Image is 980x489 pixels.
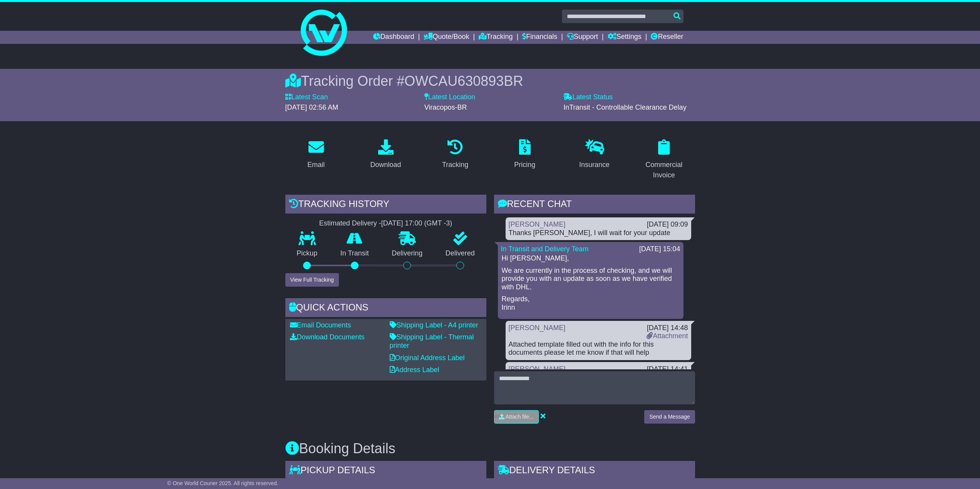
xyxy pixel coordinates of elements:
div: [DATE] 17:00 (GMT -3) [381,219,452,228]
a: Address Label [390,366,439,374]
div: Tracking history [285,195,486,215]
h3: Booking Details [285,441,695,456]
a: Shipping Label - A4 printer [390,321,478,329]
a: Reseller [651,31,683,44]
div: [DATE] 14:41 [647,365,688,374]
div: [DATE] 15:04 [639,245,680,254]
a: Dashboard [373,31,414,44]
span: OWCAU630893BR [404,73,523,89]
span: Viracopos-BR [424,103,467,111]
label: Latest Location [424,93,475,102]
div: Thanks [PERSON_NAME], I will wait for your update [509,229,688,237]
div: Commercial Invoice [638,160,690,180]
p: Pickup [285,249,329,258]
a: Download [365,137,406,173]
p: In Transit [329,249,380,258]
div: Quick Actions [285,298,486,319]
a: Tracking [437,137,473,173]
a: Pricing [509,137,540,173]
div: Tracking Order # [285,73,695,89]
a: Commercial Invoice [633,137,695,183]
span: [DATE] 02:56 AM [285,103,338,111]
a: Email Documents [290,321,351,329]
button: View Full Tracking [285,273,339,287]
a: Financials [522,31,557,44]
p: Regards, Irinn [502,295,680,312]
div: Estimated Delivery - [285,219,486,228]
a: Quote/Book [424,31,469,44]
div: Tracking [442,160,468,170]
a: [PERSON_NAME] [509,365,566,373]
button: Send a Message [644,410,695,424]
p: Delivering [380,249,434,258]
span: © One World Courier 2025. All rights reserved. [167,480,278,486]
div: Download [370,160,401,170]
a: In Transit and Delivery Team [501,245,589,253]
div: Pricing [514,160,535,170]
div: [DATE] 14:48 [647,324,688,332]
span: InTransit - Controllable Clearance Delay [563,103,686,111]
div: [DATE] 09:09 [647,220,688,229]
div: Insurance [579,160,610,170]
div: Delivery Details [494,461,695,482]
a: Settings [608,31,642,44]
p: Hi [PERSON_NAME], [502,254,680,263]
a: Insurance [574,137,615,173]
label: Latest Status [563,93,613,102]
p: We are currently in the process of checking, and we will provide you with an update as soon as we... [502,267,680,292]
label: Latest Scan [285,93,328,102]
div: RECENT CHAT [494,195,695,215]
div: Pickup Details [285,461,486,482]
a: [PERSON_NAME] [509,220,566,228]
a: Shipping Label - Thermal printer [390,333,474,349]
a: Email [302,137,330,173]
div: Attached template filled out with the info for this documents please let me know if that will help [509,340,688,357]
a: Tracking [479,31,513,44]
p: Delivered [434,249,486,258]
a: Download Documents [290,333,365,341]
div: Email [307,160,325,170]
a: Support [567,31,598,44]
a: Original Address Label [390,354,465,362]
a: Attachment [647,332,688,340]
a: [PERSON_NAME] [509,324,566,332]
